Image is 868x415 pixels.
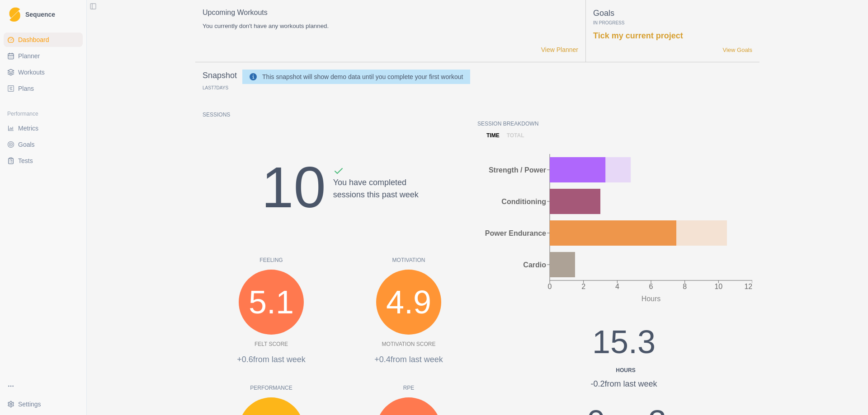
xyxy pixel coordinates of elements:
[566,366,685,374] div: Hours
[485,229,546,237] tspan: Power Endurance
[340,384,477,392] p: RPE
[4,4,83,25] a: LogoSequence
[722,46,752,55] a: View Goals
[9,7,20,22] img: Logo
[333,166,419,231] div: You have completed sessions this past week
[203,22,578,31] p: You currently don't have any workouts planned.
[486,131,500,140] p: time
[18,84,34,93] span: Plans
[262,71,463,82] div: This snapshot will show demo data until you complete your first workout
[203,256,340,264] p: Feeling
[477,120,752,128] p: Session Breakdown
[340,354,477,366] p: +0.4 from last week
[203,85,228,90] p: Last Days
[203,70,237,82] p: Snapshot
[18,156,33,165] span: Tests
[18,140,35,149] span: Goals
[507,131,524,140] p: total
[4,107,83,121] div: Performance
[562,317,685,374] div: 15.3
[261,144,325,231] div: 10
[562,378,685,390] div: -0.2 from last week
[340,256,477,264] p: Motivation
[203,354,340,366] p: +0.6 from last week
[649,283,653,290] tspan: 6
[501,198,546,205] tspan: Conditioning
[523,261,546,269] tspan: Cardio
[18,51,40,61] span: Planner
[4,81,83,96] a: Plans
[4,397,83,411] button: Settings
[581,283,585,290] tspan: 2
[683,283,687,290] tspan: 8
[593,7,752,19] p: Goals
[18,68,45,77] span: Workouts
[18,124,38,133] span: Metrics
[18,35,49,44] span: Dashboard
[548,283,552,290] tspan: 0
[541,45,578,55] a: View Planner
[714,283,722,290] tspan: 10
[214,85,217,90] span: 7
[642,295,661,303] tspan: Hours
[386,278,431,326] span: 4.9
[4,154,83,168] a: Tests
[25,11,55,18] span: Sequence
[203,111,477,119] p: Sessions
[4,49,83,63] a: Planner
[4,65,83,79] a: Workouts
[4,33,83,47] a: Dashboard
[203,7,578,18] p: Upcoming Workouts
[489,166,546,174] tspan: Strength / Power
[382,340,436,348] p: Motivation Score
[255,340,288,348] p: Felt Score
[203,384,340,392] p: Performance
[249,278,294,326] span: 5.1
[744,283,752,290] tspan: 12
[4,137,83,152] a: Goals
[593,31,683,40] a: Tick my current project
[593,19,752,26] p: In Progress
[615,283,619,290] tspan: 4
[4,121,83,135] a: Metrics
